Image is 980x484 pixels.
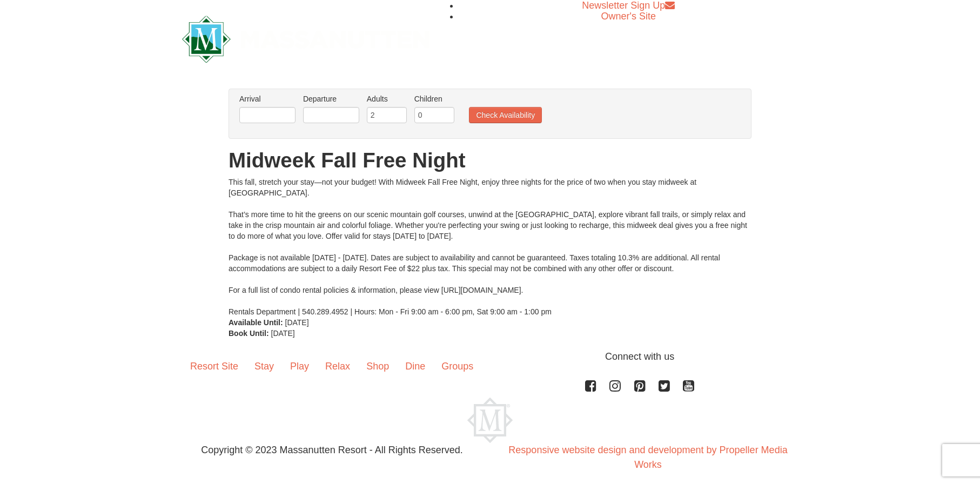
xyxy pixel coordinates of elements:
p: Copyright © 2023 Massanutten Resort - All Rights Reserved. [174,443,490,458]
span: [DATE] [285,318,309,327]
a: Groups [433,349,481,383]
p: Connect with us [182,349,798,364]
label: Arrival [239,93,296,104]
strong: Book Until: [229,329,269,338]
label: Departure [303,93,359,104]
label: Adults [367,93,407,104]
a: Responsive website design and development by Propeller Media Works [508,445,787,470]
img: Massanutten Resort Logo [467,398,513,443]
span: [DATE] [271,329,295,338]
a: Resort Site [182,349,246,383]
div: This fall, stretch your stay—not your budget! With Midweek Fall Free Night, enjoy three nights fo... [229,177,751,317]
img: Massanutten Resort Logo [182,16,429,63]
a: Play [282,349,317,383]
strong: Available Until: [229,318,283,327]
a: Shop [358,349,397,383]
a: Relax [317,349,358,383]
button: Check Availability [469,107,542,123]
h1: Midweek Fall Free Night [229,150,751,171]
a: Dine [397,349,433,383]
a: Stay [246,349,282,383]
a: Owner's Site [601,11,656,22]
a: Massanutten Resort [182,25,429,50]
label: Children [414,93,454,104]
